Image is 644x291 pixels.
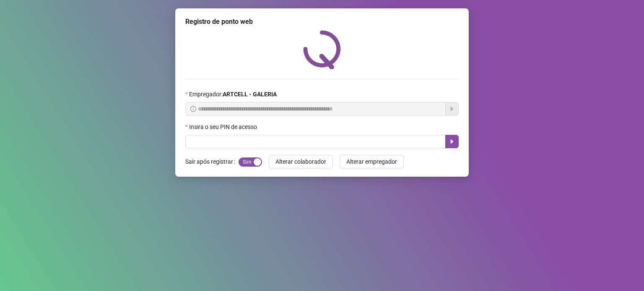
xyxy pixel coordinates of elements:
button: Alterar empregador [340,155,404,168]
span: Alterar empregador [346,157,397,166]
span: Alterar colaborador [275,157,326,166]
label: Insira o seu PIN de acesso [185,122,262,131]
img: QRPoint [303,30,341,69]
span: caret-right [449,138,455,145]
span: Empregador : [189,90,277,99]
span: info-circle [190,106,196,112]
iframe: Intercom live chat [615,263,636,283]
label: Sair após registrar [185,155,239,168]
div: Registro de ponto web [185,17,459,27]
strong: ARTCELL - GALERIA [223,91,277,98]
button: Alterar colaborador [269,155,333,168]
